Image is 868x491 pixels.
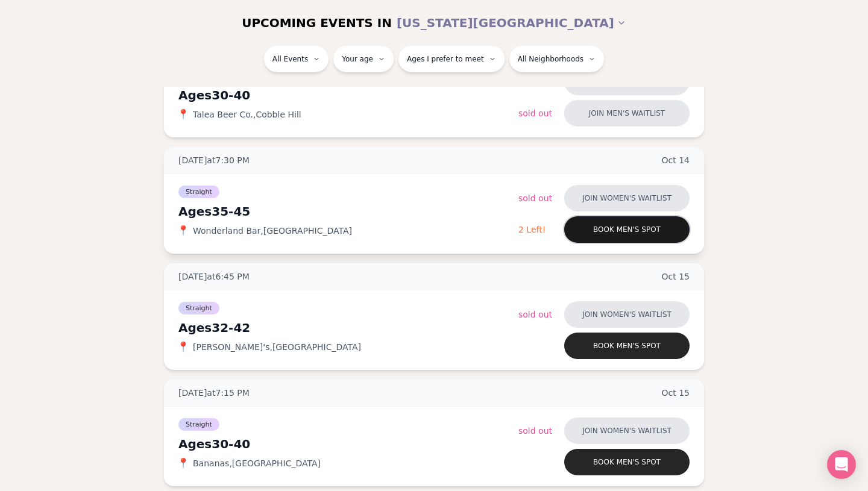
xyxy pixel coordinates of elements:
[178,436,518,452] div: Ages 30-40
[398,46,505,72] button: Ages I prefer to meet
[518,225,546,234] span: 2 Left!
[193,225,352,237] span: Wonderland Bar , [GEOGRAPHIC_DATA]
[509,46,604,72] button: All Neighborhoods
[178,203,518,220] div: Ages 35-45
[178,319,518,336] div: Ages 32-42
[564,100,690,127] button: Join men's waitlist
[178,387,250,399] span: [DATE] at 7:15 PM
[178,342,188,352] span: 📍
[178,271,250,283] span: [DATE] at 6:45 PM
[397,10,626,36] button: [US_STATE][GEOGRAPHIC_DATA]
[178,87,518,104] div: Ages 30-40
[564,449,690,475] button: Book men's spot
[178,458,188,468] span: 📍
[242,14,392,31] span: UPCOMING EVENTS IN
[564,418,690,444] button: Join women's waitlist
[662,387,690,399] span: Oct 15
[178,226,188,236] span: 📍
[662,154,690,166] span: Oct 14
[342,54,373,64] span: Your age
[518,193,552,203] span: Sold Out
[193,341,361,353] span: [PERSON_NAME]'s , [GEOGRAPHIC_DATA]
[662,271,690,283] span: Oct 15
[272,54,308,64] span: All Events
[178,418,219,431] span: Straight
[827,450,856,479] div: Open Intercom Messenger
[518,108,552,118] span: Sold Out
[564,333,690,359] button: Book men's spot
[518,310,552,319] span: Sold Out
[193,108,301,120] span: Talea Beer Co. , Cobble Hill
[264,46,329,72] button: All Events
[518,426,552,436] span: Sold Out
[407,54,484,64] span: Ages I prefer to meet
[564,216,690,243] button: Book men's spot
[333,46,394,72] button: Your age
[178,186,219,198] span: Straight
[518,54,583,64] span: All Neighborhoods
[564,301,690,328] button: Join women's waitlist
[564,185,690,211] button: Join women's waitlist
[178,302,219,314] span: Straight
[193,457,321,469] span: Bananas , [GEOGRAPHIC_DATA]
[178,154,250,166] span: [DATE] at 7:30 PM
[178,110,188,119] span: 📍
